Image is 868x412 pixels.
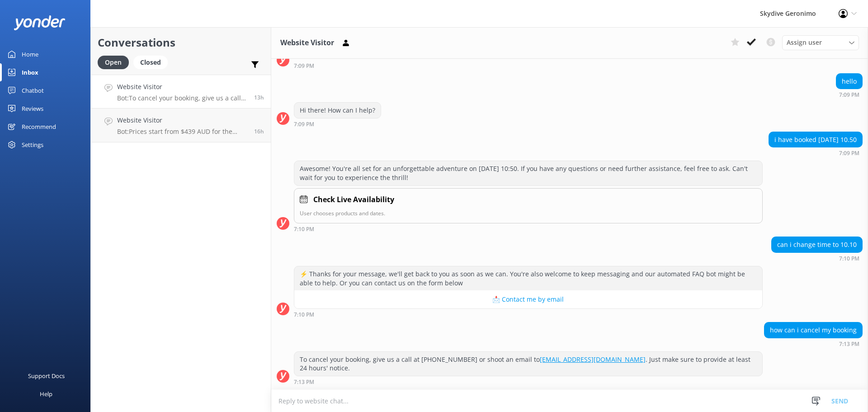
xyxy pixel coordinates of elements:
p: Bot: Prices start from $439 AUD for the 10,000ft [GEOGRAPHIC_DATA] Tandem Skydive and $549 AUD fo... [117,128,247,136]
div: Oct 03 2025 07:10pm (UTC +08:00) Australia/Perth [294,226,763,232]
strong: 7:09 PM [839,151,859,156]
div: Home [22,45,38,63]
div: Help [40,385,52,403]
strong: 7:10 PM [839,256,859,261]
a: Website VisitorBot:To cancel your booking, give us a call at [PHONE_NUMBER] or shoot an email to ... [91,75,271,109]
div: how can i cancel my booking [764,322,862,338]
div: ⚡ Thanks for your message, we'll get back to you as soon as we can. You're also welcome to keep m... [294,266,762,290]
a: Website VisitorBot:Prices start from $439 AUD for the 10,000ft [GEOGRAPHIC_DATA] Tandem Skydive a... [91,109,271,142]
h4: Check Live Availability [313,194,394,206]
strong: 7:13 PM [294,379,314,385]
div: Oct 03 2025 07:09pm (UTC +08:00) Australia/Perth [294,62,763,69]
div: Closed [133,56,168,69]
h4: Website Visitor [117,115,247,125]
div: i have booked [DATE] 10.50 [769,132,862,147]
span: Assign user [787,38,822,47]
div: Support Docs [28,367,65,385]
div: Oct 03 2025 07:09pm (UTC +08:00) Australia/Perth [294,121,381,127]
div: Inbox [22,63,38,81]
div: Hi there! How can I help? [294,103,381,118]
div: Oct 03 2025 07:10pm (UTC +08:00) Australia/Perth [771,255,863,261]
h4: Website Visitor [117,82,247,92]
a: Open [98,57,133,67]
a: [EMAIL_ADDRESS][DOMAIN_NAME] [540,355,646,364]
button: 📩 Contact me by email [294,290,762,308]
strong: 7:13 PM [839,341,859,347]
a: Closed [133,57,172,67]
strong: 7:10 PM [294,312,314,317]
p: User chooses products and dates. [300,209,757,218]
div: Reviews [22,99,43,118]
div: hello [836,74,862,89]
span: Oct 03 2025 07:13pm (UTC +08:00) Australia/Perth [254,94,264,101]
div: Oct 03 2025 07:09pm (UTC +08:00) Australia/Perth [836,91,863,98]
div: Recommend [22,118,56,136]
span: Oct 03 2025 04:21pm (UTC +08:00) Australia/Perth [254,128,264,135]
strong: 7:09 PM [294,63,314,69]
h2: Conversations [98,34,264,51]
strong: 7:09 PM [839,92,859,98]
div: Settings [22,136,43,154]
div: Oct 03 2025 07:13pm (UTC +08:00) Australia/Perth [764,341,863,347]
img: yonder-white-logo.png [14,15,66,30]
div: Open [98,56,129,69]
div: Awesome! You're all set for an unforgettable adventure on [DATE] 10:50. If you have any questions... [294,161,762,185]
div: Oct 03 2025 07:10pm (UTC +08:00) Australia/Perth [294,311,763,317]
div: Oct 03 2025 07:13pm (UTC +08:00) Australia/Perth [294,379,763,385]
strong: 7:09 PM [294,122,314,127]
h3: Website Visitor [280,37,334,49]
div: Chatbot [22,81,44,99]
div: can i change time to 10.10 [772,237,862,252]
div: Assign User [782,35,859,50]
div: Oct 03 2025 07:09pm (UTC +08:00) Australia/Perth [769,150,863,156]
strong: 7:10 PM [294,227,314,232]
p: Bot: To cancel your booking, give us a call at [PHONE_NUMBER] or shoot an email to [EMAIL_ADDRESS... [117,94,247,102]
div: To cancel your booking, give us a call at [PHONE_NUMBER] or shoot an email to . Just make sure to... [294,352,762,376]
